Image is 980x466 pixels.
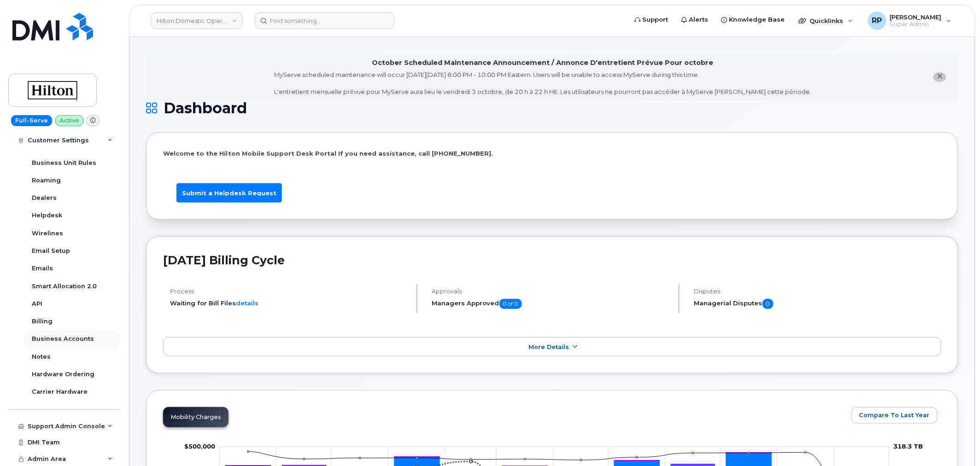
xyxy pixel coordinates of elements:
[176,183,282,203] a: Submit a Helpdesk Request
[163,149,941,158] p: Welcome to the Hilton Mobile Support Desk Portal If you need assistance, call [PHONE_NUMBER].
[170,288,409,295] h4: Process
[763,299,774,309] span: 0
[894,443,923,450] tspan: 318.3 TB
[372,58,714,68] div: October Scheduled Maintenance Announcement / Annonce D'entretient Prévue Pour octobre
[170,299,409,308] li: Waiting for Bill Files
[163,253,941,267] h2: [DATE] Billing Cycle
[694,288,941,295] h4: Disputes
[940,426,973,459] iframe: Messenger Launcher
[164,101,247,115] span: Dashboard
[432,288,671,295] h4: Approvals
[184,443,215,450] tspan: $500,000
[275,70,811,96] div: MyServe scheduled maintenance will occur [DATE][DATE] 8:00 PM - 10:00 PM Eastern. Users will be u...
[432,299,671,309] h5: Managers Approved
[499,299,522,309] span: 0 of 0
[236,299,258,307] a: details
[933,72,946,82] button: close notification
[851,407,938,424] button: Compare To Last Year
[529,344,569,350] span: More Details
[859,411,930,419] span: Compare To Last Year
[184,443,215,450] g: $0
[694,299,941,309] h5: Managerial Disputes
